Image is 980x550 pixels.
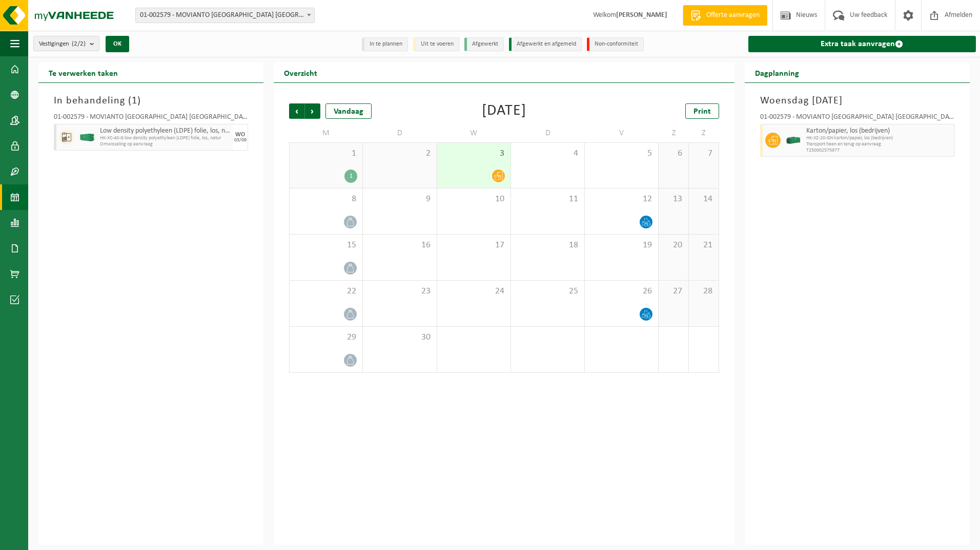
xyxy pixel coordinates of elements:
span: 8 [295,194,357,205]
td: M [289,124,363,142]
span: Transport heen en terug op aanvraag [806,141,951,147]
span: 24 [442,286,505,297]
span: 10 [442,194,505,205]
span: 5 [590,148,653,159]
span: Volgende [305,103,320,119]
img: HK-XC-40-GN-00 [79,134,95,141]
td: V [585,124,659,142]
td: W [437,124,511,142]
span: 16 [368,240,431,251]
span: 13 [664,194,683,205]
span: 23 [368,286,431,297]
li: Afgewerkt en afgemeld [509,37,582,51]
span: HK-XZ-20-GN karton/papier, los (bedrijven) [806,135,951,141]
span: 3 [442,148,505,159]
span: 20 [664,240,683,251]
span: 29 [295,332,357,343]
span: 6 [664,148,683,159]
h3: Woensdag [DATE] [760,93,954,109]
td: D [363,124,437,142]
strong: [PERSON_NAME] [616,11,667,19]
span: HK-XC-40-G low density polyethyleen (LDPE) folie, los, natur [100,135,230,141]
span: 15 [295,240,357,251]
span: Vestigingen [39,36,86,52]
h2: Dagplanning [745,62,809,82]
span: Offerte aanvragen [704,10,762,20]
span: Low density polyethyleen (LDPE) folie, los, naturel [100,127,230,135]
span: 12 [590,194,653,205]
button: Vestigingen(2/2) [33,36,99,51]
span: 26 [590,286,653,297]
h3: In behandeling ( ) [54,93,248,109]
span: 7 [694,148,713,159]
a: Offerte aanvragen [683,5,767,26]
span: 25 [516,286,579,297]
a: Extra taak aanvragen [748,36,976,52]
li: In te plannen [362,37,408,51]
td: Z [659,124,689,142]
td: D [511,124,585,142]
li: Uit te voeren [413,37,459,51]
span: 28 [694,286,713,297]
span: T250002575977 [806,147,951,154]
count: (2/2) [72,40,86,47]
span: 1 [132,96,137,106]
li: Non-conformiteit [587,37,644,51]
div: WO [235,132,245,138]
span: 18 [516,240,579,251]
span: Vorige [289,103,304,119]
span: 14 [694,194,713,205]
td: Z [689,124,719,142]
span: 01-002579 - MOVIANTO BELGIUM NV - EREMBODEGEM [135,8,315,23]
button: OK [106,36,129,52]
span: 19 [590,240,653,251]
span: Print [693,108,711,116]
span: 17 [442,240,505,251]
img: HK-XZ-20-GN-00 [786,133,801,148]
div: Vandaag [325,103,372,119]
span: 30 [368,332,431,343]
a: Print [685,103,719,119]
span: 22 [295,286,357,297]
div: 01-002579 - MOVIANTO [GEOGRAPHIC_DATA] [GEOGRAPHIC_DATA] - [GEOGRAPHIC_DATA] [760,114,954,124]
h2: Te verwerken taken [38,62,128,82]
span: 21 [694,240,713,251]
div: 03/09 [234,138,247,143]
span: 9 [368,194,431,205]
div: 1 [344,170,357,183]
li: Afgewerkt [464,37,504,51]
span: 27 [664,286,683,297]
div: [DATE] [482,103,526,119]
span: Karton/papier, los (bedrijven) [806,127,951,135]
h2: Overzicht [274,62,328,82]
span: 2 [368,148,431,159]
span: 4 [516,148,579,159]
span: 11 [516,194,579,205]
span: 1 [295,148,357,159]
span: 01-002579 - MOVIANTO BELGIUM NV - EREMBODEGEM [136,8,314,23]
span: Omwisseling op aanvraag [100,141,230,147]
div: 01-002579 - MOVIANTO [GEOGRAPHIC_DATA] [GEOGRAPHIC_DATA] - [GEOGRAPHIC_DATA] [54,114,248,124]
